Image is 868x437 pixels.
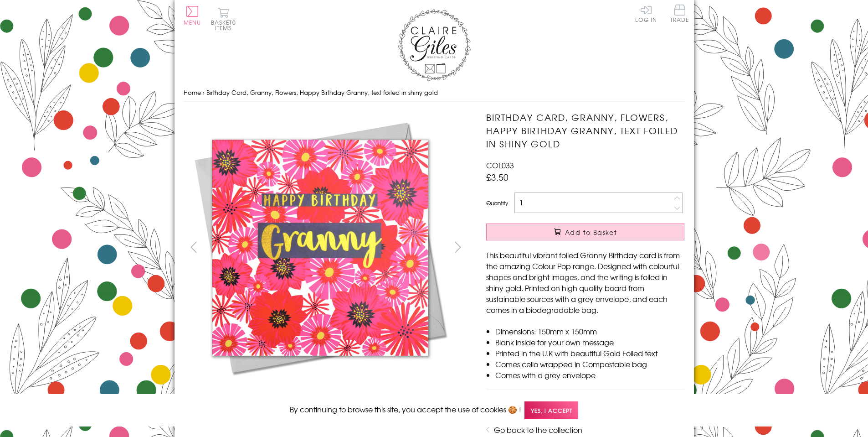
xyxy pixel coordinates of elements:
label: Quantity [486,199,508,207]
span: Add to Basket [565,228,617,237]
img: Birthday Card, Granny, Flowers, Happy Birthday Granny, text foiled in shiny gold [183,111,457,385]
li: Blank inside for your own message [495,337,684,348]
span: Menu [184,18,201,26]
nav: breadcrumbs [184,83,685,102]
button: Basket0 items [211,7,236,31]
li: Dimensions: 150mm x 150mm [495,326,684,337]
p: This beautiful vibrant foiled Granny Birthday card is from the amazing Colour Pop range. Designed... [486,250,684,315]
li: Printed in the U.K with beautiful Gold Foiled text [495,348,684,359]
h1: Birthday Card, Granny, Flowers, Happy Birthday Granny, text foiled in shiny gold [486,111,684,150]
li: Comes with a grey envelope [495,369,684,380]
img: Birthday Card, Granny, Flowers, Happy Birthday Granny, text foiled in shiny gold [468,111,741,385]
button: Add to Basket [486,224,684,240]
button: next [447,237,468,257]
span: 0 items [215,18,236,32]
button: prev [184,237,204,257]
a: Log In [635,5,657,22]
span: Yes, I accept [524,401,578,419]
span: £3.50 [486,171,508,183]
span: › [203,88,205,97]
span: Trade [670,5,689,22]
span: Birthday Card, Granny, Flowers, Happy Birthday Granny, text foiled in shiny gold [206,88,438,97]
span: COL033 [486,160,514,171]
a: Trade [670,5,689,24]
a: Go back to the collection [494,424,582,435]
a: Home [184,88,201,97]
img: Claire Giles Greetings Cards [398,9,471,81]
button: Menu [184,6,201,25]
li: Comes cello wrapped in Compostable bag [495,359,684,369]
